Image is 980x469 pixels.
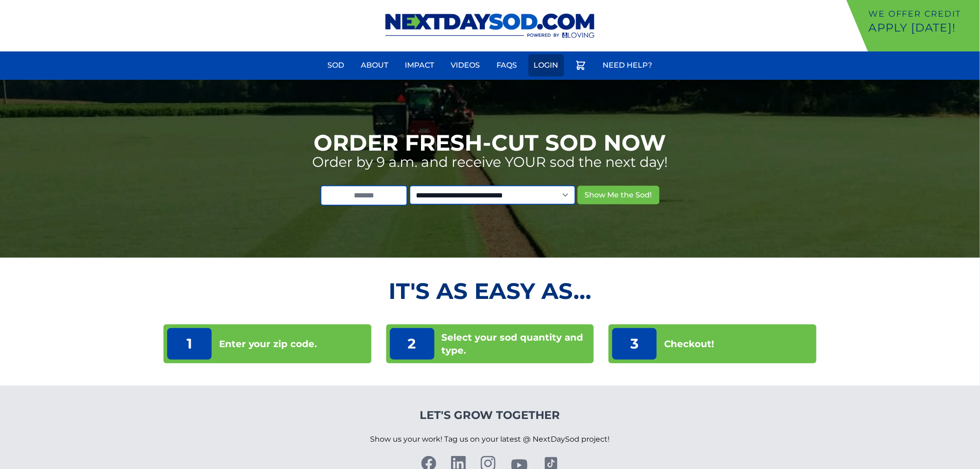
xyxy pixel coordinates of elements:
a: Need Help? [597,54,658,76]
h2: It's as Easy As... [163,280,817,302]
p: Enter your zip code. [219,337,317,350]
a: Videos [446,54,486,76]
a: FAQs [491,54,523,76]
h4: Let's Grow Together [371,408,610,423]
a: Sod [322,54,350,76]
h1: Order Fresh-Cut Sod Now [314,132,666,154]
p: 3 [612,328,657,360]
p: Checkout! [664,337,714,350]
button: Show Me the Sod! [578,186,660,204]
p: 1 [167,328,212,360]
p: We offer Credit [869,7,976,20]
p: Order by 9 a.m. and receive YOUR sod the next day! [312,154,668,171]
p: Select your sod quantity and type. [442,331,591,357]
a: Login [528,54,564,76]
p: 2 [390,328,434,360]
a: Impact [400,54,440,76]
p: Apply [DATE]! [869,20,976,35]
a: About [356,54,394,76]
p: Show us your work! Tag us on your latest @ NextDaySod project! [371,423,610,456]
